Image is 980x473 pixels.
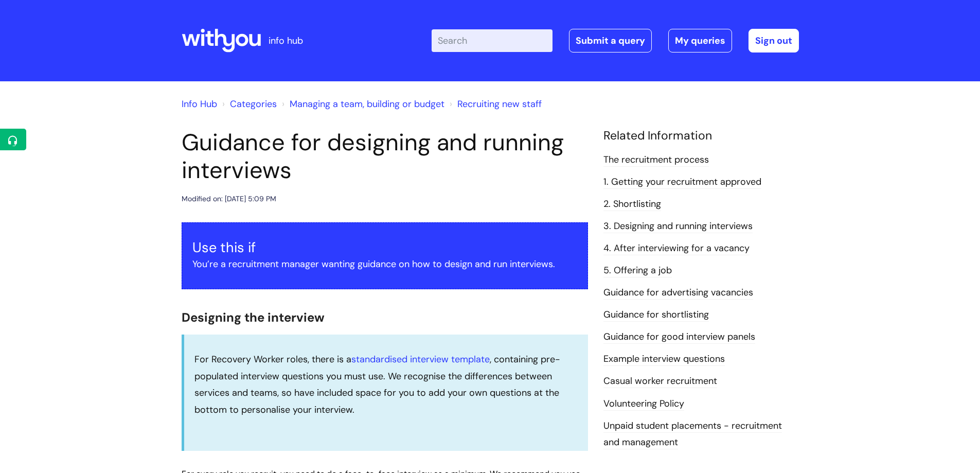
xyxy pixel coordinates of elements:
[182,309,325,325] span: Designing the interview
[603,419,782,449] a: Unpaid student placements - recruitment and management
[603,176,761,189] a: 1. Getting your recruitment approved
[351,353,490,365] a: standardised interview template
[192,256,577,272] p: You’re a recruitment manager wanting guidance on how to design and run interviews.
[432,29,553,52] input: Search
[603,286,753,300] a: Guidance for advertising vacancies
[182,129,588,184] h1: Guidance for designing and running interviews
[603,375,717,388] a: Casual worker recruitment
[192,239,577,256] h3: Use this if
[220,96,277,112] li: Solution home
[182,98,217,110] a: Info Hub
[447,96,542,112] li: Recruiting new staff
[668,29,732,52] a: My queries
[603,220,753,233] a: 3. Designing and running interviews
[603,264,672,277] a: 5. Offering a job
[194,351,578,418] p: For Recovery Worker roles, there is a , containing pre-populated interview questions you must use...
[269,32,303,49] p: info hub
[749,29,799,52] a: Sign out
[279,96,444,112] li: Managing a team, building or budget
[432,29,799,52] div: | -
[603,129,799,143] h4: Related Information
[603,397,684,411] a: Volunteering Policy
[182,192,276,205] div: Modified on: [DATE] 5:09 PM
[603,330,755,344] a: Guidance for good interview panels
[603,308,709,322] a: Guidance for shortlisting
[603,353,725,366] a: Example interview questions
[457,98,542,110] a: Recruiting new staff
[290,98,444,110] a: Managing a team, building or budget
[603,242,750,255] a: 4. After interviewing for a vacancy
[230,98,277,110] a: Categories
[569,29,652,52] a: Submit a query
[603,198,661,211] a: 2. Shortlisting
[603,153,709,167] a: The recruitment process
